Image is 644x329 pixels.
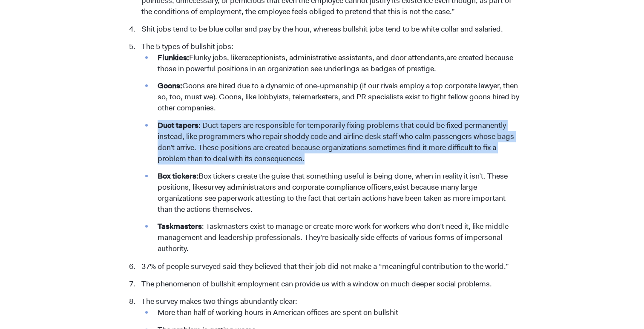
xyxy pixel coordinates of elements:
li: 37% of people surveyed said they believed that their job did not make a “meaningful contribution ... [137,261,519,272]
li: Box tickers create the guise that something useful is being done, when in reality it isn’t. These... [153,171,519,215]
span: survey administrators and corporate compliance officers, [204,182,394,192]
strong: Goons: [158,81,182,91]
li: Goons are hired due to a dynamic of one-upmanship (if our rivals employ a top corporate lawyer, t... [153,81,519,114]
li: The 5 types of bullshit jobs: [137,41,519,254]
li: : Taskmasters exist to manage or create more work for workers who don’t need it, like middle mana... [153,221,519,254]
li: The phenomenon of bullshit employment can provide us with a window on much deeper social problems. [137,279,519,290]
li: Shit jobs tend to be blue collar and pay by the hour, whereas bullshit jobs tend to be white coll... [137,24,519,35]
strong: Flunkies: [158,52,189,63]
li: More than half of working hours in American offices are spent on bullshit [153,307,519,318]
strong: Taskmasters [158,221,202,231]
li: : Duct tapers are responsible for temporarily fixing problems that could be fixed permanently ins... [153,120,519,164]
span: receptionists, administrative assistants, and door attendants, [242,52,446,63]
strong: Duct tapers [158,120,198,130]
li: Flunky jobs, like are created because those in powerful positions in an organization see underlin... [153,52,519,75]
strong: Box tickers: [158,171,198,181]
